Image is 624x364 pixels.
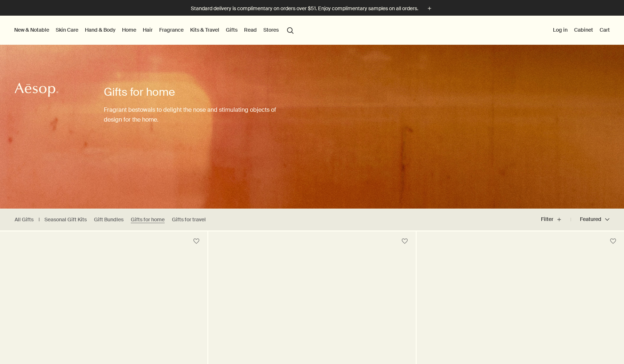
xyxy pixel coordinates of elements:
[607,235,620,248] button: Save to cabinet
[83,25,117,35] a: Hand & Body
[131,216,165,223] a: Gifts for home
[284,23,297,37] button: Open search
[552,16,611,45] nav: supplementary
[141,25,154,35] a: Hair
[94,216,123,223] a: Gift Bundles
[13,25,51,35] button: New & Notable
[598,25,611,35] button: Cart
[15,83,58,97] svg: Aesop
[262,25,280,35] button: Stores
[191,5,418,12] p: Standard delivery is complimentary on orders over $51. Enjoy complimentary samples on all orders.
[224,25,239,35] a: Gifts
[172,216,206,223] a: Gifts for travel
[189,25,221,35] a: Kits & Travel
[158,25,185,35] a: Fragrance
[573,25,594,35] a: Cabinet
[13,81,60,101] a: Aesop
[104,105,283,124] p: Fragrant bestowals to delight the nose and stimulating objects of design for the home.
[243,25,258,35] a: Read
[190,235,203,248] button: Save to cabinet
[541,211,571,228] button: Filter
[13,16,297,45] nav: primary
[15,216,34,223] a: All Gifts
[552,25,569,35] button: Log in
[121,25,138,35] a: Home
[104,85,283,99] h1: Gifts for home
[398,235,411,248] button: Save to cabinet
[571,211,609,228] button: Featured
[44,216,87,223] a: Seasonal Gift Kits
[54,25,80,35] a: Skin Care
[191,4,433,13] button: Standard delivery is complimentary on orders over $51. Enjoy complimentary samples on all orders.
